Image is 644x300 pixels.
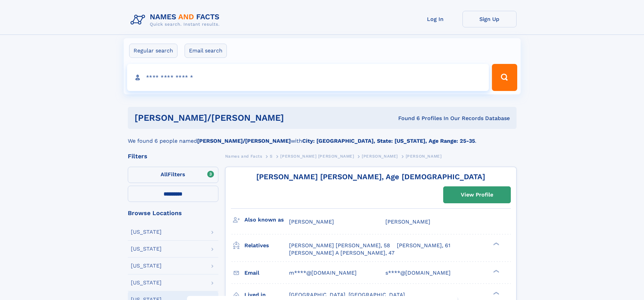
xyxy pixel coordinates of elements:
[185,44,227,58] label: Email search
[408,11,462,27] a: Log In
[128,167,218,183] label: Filters
[128,11,225,29] img: Logo Names and Facts
[270,154,273,159] span: S
[161,171,168,178] span: All
[128,129,517,145] div: We found 6 people named with .
[270,152,273,160] a: S
[131,280,162,285] div: [US_STATE]
[131,229,162,235] div: [US_STATE]
[362,152,398,160] a: [PERSON_NAME]
[197,138,291,144] b: [PERSON_NAME]/[PERSON_NAME]
[225,152,262,160] a: Names and Facts
[444,187,510,203] a: View Profile
[385,218,430,225] span: [PERSON_NAME]
[244,240,289,251] h3: Relatives
[406,154,442,159] span: [PERSON_NAME]
[289,242,390,249] a: [PERSON_NAME] [PERSON_NAME], 58
[129,44,177,58] label: Regular search
[341,115,510,122] div: Found 6 Profiles In Our Records Database
[362,154,398,159] span: [PERSON_NAME]
[462,11,517,27] a: Sign Up
[128,153,218,159] div: Filters
[289,218,334,225] span: [PERSON_NAME]
[244,267,289,279] h3: Email
[492,291,500,295] div: ❯
[492,269,500,273] div: ❯
[492,241,500,246] div: ❯
[289,292,405,298] span: [GEOGRAPHIC_DATA], [GEOGRAPHIC_DATA]
[135,114,341,122] h1: [PERSON_NAME]/[PERSON_NAME]
[461,187,493,203] div: View Profile
[492,64,517,91] button: Search Button
[256,172,485,181] a: [PERSON_NAME] [PERSON_NAME], Age [DEMOGRAPHIC_DATA]
[128,210,218,216] div: Browse Locations
[397,242,450,249] a: [PERSON_NAME], 61
[280,154,354,159] span: [PERSON_NAME] [PERSON_NAME]
[127,64,489,91] input: search input
[244,214,289,226] h3: Also known as
[131,246,162,252] div: [US_STATE]
[289,249,395,257] a: [PERSON_NAME] A [PERSON_NAME], 47
[280,152,354,160] a: [PERSON_NAME] [PERSON_NAME]
[131,263,162,269] div: [US_STATE]
[302,138,475,144] b: City: [GEOGRAPHIC_DATA], State: [US_STATE], Age Range: 25-35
